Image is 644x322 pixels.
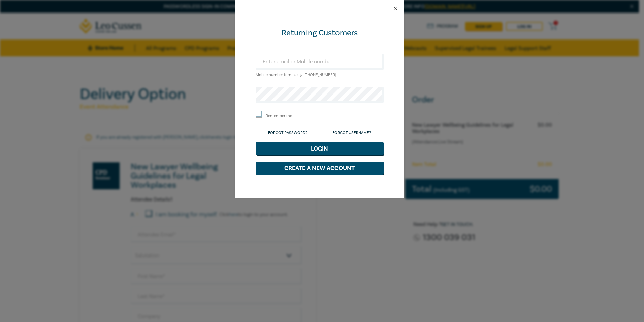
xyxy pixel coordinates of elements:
[392,5,398,11] button: Close
[256,72,336,77] small: Mobile number format e.g [PHONE_NUMBER]
[268,130,308,135] a: Forgot Password?
[266,113,292,119] label: Remember me
[256,54,384,70] input: Enter email or Mobile number
[256,162,384,175] button: Create a New Account
[256,142,384,155] button: Login
[332,130,371,135] a: Forgot Username?
[256,28,384,38] div: Returning Customers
